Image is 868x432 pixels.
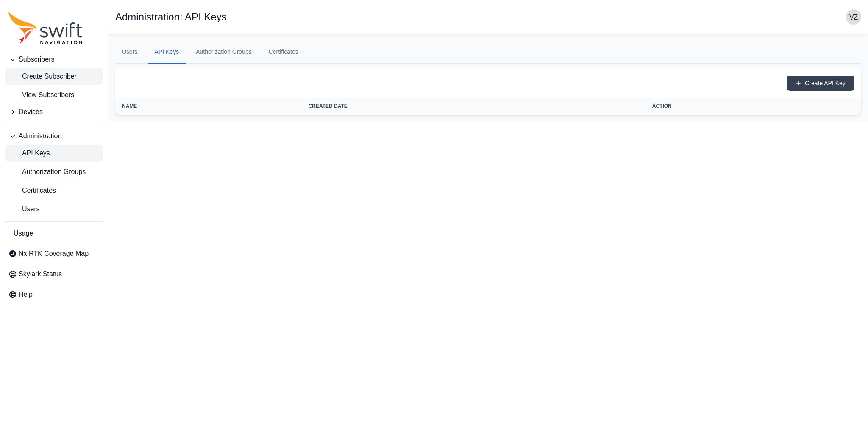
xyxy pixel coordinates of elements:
a: API Keys [148,41,186,64]
span: Subscribers [19,54,54,65]
a: View Subscribers [5,87,103,104]
span: Usage [14,228,33,238]
th: Name [115,98,302,115]
span: Devices [19,107,43,117]
a: Usage [5,225,103,242]
span: Skylark Status [19,269,62,279]
a: Certificates [262,41,305,64]
a: API Keys [5,145,103,162]
span: API Keys [8,148,50,158]
span: View Subscribers [8,90,74,100]
a: Create Subscriber [5,68,103,85]
button: Devices [5,104,103,121]
h1: Administration: API Keys [115,12,227,22]
a: Users [115,41,145,64]
span: Nx RTK Coverage Map [19,249,89,259]
span: Administration [19,131,61,141]
span: Help [19,289,33,300]
a: Nx RTK Coverage Map [5,245,103,262]
span: Certificates [8,185,56,196]
th: Action [645,98,861,115]
span: Create Subscriber [8,71,77,81]
button: Subscribers [5,51,103,68]
th: Created Date [302,98,645,115]
span: Authorization Groups [8,167,86,177]
a: Authorization Groups [5,163,103,180]
span: Users [8,204,40,214]
a: Authorization Groups [189,41,259,64]
button: Administration [5,128,103,145]
a: Certificates [5,182,103,199]
img: user photo [846,9,861,25]
a: Users [5,201,103,218]
a: Skylark Status [5,266,103,283]
button: Create API Key [787,76,854,91]
a: Help [5,286,103,303]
